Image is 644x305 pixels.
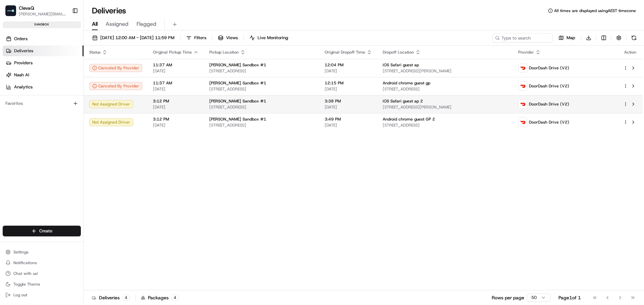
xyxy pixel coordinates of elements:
span: Provider [518,50,534,55]
span: DoorDash Drive (V2) [529,83,569,89]
button: Refresh [629,33,639,43]
span: [STREET_ADDRESS] [383,123,507,128]
span: Pylon [67,113,81,119]
span: Flagged [137,20,156,28]
span: [DATE] [153,68,199,74]
img: doordash_logo_v2.png [519,64,527,72]
div: Page 1 of 1 [558,294,581,301]
button: [DATE] 12:00 AM - [DATE] 11:59 PM [89,33,177,43]
a: Nash AI [3,70,84,80]
span: [STREET_ADDRESS] [209,68,314,74]
span: [DATE] [325,86,372,92]
span: Map [567,35,575,41]
button: Log out [3,290,81,300]
div: We're available if you need us! [23,71,85,76]
h1: Deliveries [92,5,126,16]
div: 💻 [57,98,62,103]
span: Create [39,228,52,234]
span: Toggle Theme [13,282,40,287]
span: DoorDash Drive (V2) [529,65,569,71]
a: Deliveries [3,46,84,56]
span: Android chrome guest GP 2 [383,117,435,122]
span: [STREET_ADDRESS] [383,86,507,92]
span: [DATE] [153,104,199,110]
span: Live Monitoring [258,35,288,41]
span: Orders [14,36,28,42]
span: [DATE] [325,104,372,110]
button: Settings [3,247,81,257]
p: Welcome 👋 [7,27,122,37]
span: [STREET_ADDRESS][PERSON_NAME] [383,68,507,74]
span: 12:04 PM [325,62,372,68]
button: [PERSON_NAME][EMAIL_ADDRESS][DOMAIN_NAME] [19,11,67,17]
span: Nash AI [14,72,29,78]
button: Filters [183,33,209,43]
img: doordash_logo_v2.png [519,100,527,108]
div: Deliveries [92,294,130,301]
span: [PERSON_NAME] Sandbox #1 [209,98,266,104]
span: iOS Safari guest ap [383,62,419,68]
button: Create [3,226,81,236]
span: [STREET_ADDRESS] [209,86,314,92]
div: Action [623,50,637,55]
a: 📗Knowledge Base [4,94,54,106]
img: Nash [7,7,20,20]
span: 11:37 AM [153,62,199,68]
a: Providers [3,58,84,68]
span: Providers [14,60,33,66]
button: ClevaQ [19,5,34,11]
button: ClevaQClevaQ[PERSON_NAME][EMAIL_ADDRESS][DOMAIN_NAME] [3,3,69,19]
span: 3:49 PM [325,117,372,122]
span: All times are displayed using AEST timezone [554,8,636,13]
span: Views [226,35,238,41]
a: Analytics [3,82,84,92]
span: [PERSON_NAME] Sandbox #1 [209,62,266,68]
span: Filters [194,35,206,41]
div: 4 [171,295,179,301]
input: Type to search [492,33,553,43]
button: Map [555,33,578,43]
span: Log out [13,292,27,298]
div: Start new chat [23,64,110,71]
span: [STREET_ADDRESS] [209,123,314,128]
span: Knowledge Base [13,97,51,104]
span: DoorDash Drive (V2) [529,120,569,125]
span: [STREET_ADDRESS][PERSON_NAME] [383,104,507,110]
div: sandbox [3,21,81,28]
span: [PERSON_NAME] Sandbox #1 [209,117,266,122]
span: 12:15 PM [325,80,372,86]
img: 1736555255976-a54dd68f-1ca7-489b-9aae-adbdc363a1c4 [7,64,19,76]
span: Dropoff Location [383,50,414,55]
span: 11:37 AM [153,80,199,86]
span: Original Pickup Time [153,50,192,55]
span: [PERSON_NAME] Sandbox #1 [209,80,266,86]
img: doordash_logo_v2.png [519,118,527,127]
span: iOS Safari guest ap 2 [383,98,423,104]
button: Views [215,33,241,43]
input: Clear [17,43,111,50]
button: Canceled By Provider [89,82,142,90]
button: Canceled By Provider [89,64,142,72]
button: Notifications [3,258,81,268]
span: [DATE] [325,123,372,128]
span: 3:12 PM [153,117,199,122]
span: Android chrome guest gp [383,80,430,86]
span: Status [89,50,101,55]
button: Live Monitoring [247,33,291,43]
span: 3:12 PM [153,98,199,104]
span: Analytics [14,84,33,90]
span: Pickup Location [209,50,239,55]
span: [DATE] [153,123,199,128]
div: Favorites [3,98,81,109]
div: 📗 [7,98,12,103]
img: ClevaQ [5,5,16,16]
span: Chat with us! [13,271,38,276]
a: Orders [3,33,84,44]
span: [DATE] [153,86,199,92]
span: All [92,20,98,28]
span: DoorDash Drive (V2) [529,101,569,107]
span: Settings [13,249,29,255]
